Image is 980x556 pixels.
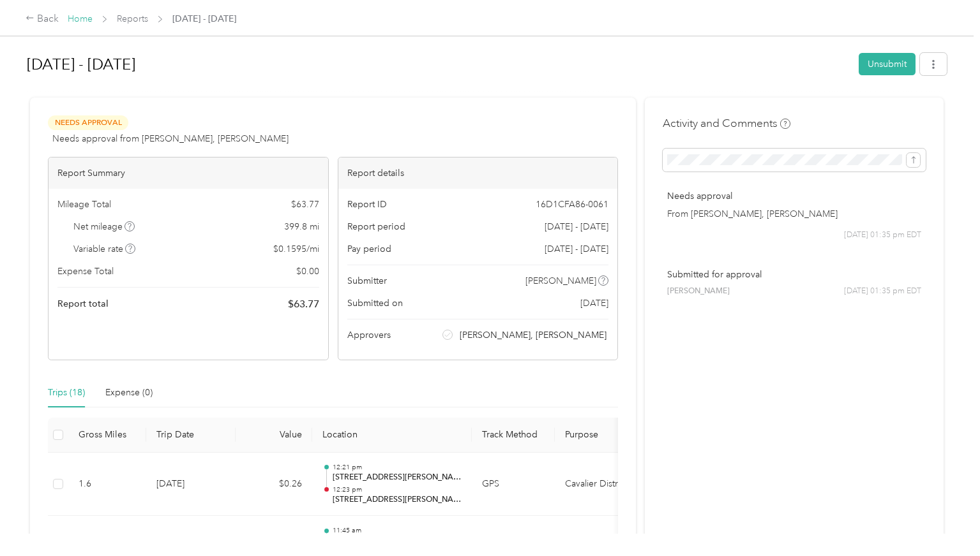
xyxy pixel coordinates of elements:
[347,328,391,342] span: Approvers
[844,230,921,241] span: [DATE] 01:35 pm EDT
[667,286,730,297] span: [PERSON_NAME]
[68,418,146,453] th: Gross Miles
[555,418,651,453] th: Purpose
[580,296,608,310] span: [DATE]
[48,386,85,400] div: Trips (18)
[48,115,128,130] span: Needs Approval
[333,472,462,483] p: [STREET_ADDRESS][PERSON_NAME][PERSON_NAME][PERSON_NAME]
[312,418,472,453] th: Location
[291,198,319,211] span: $ 63.77
[68,453,146,516] td: 1.6
[347,296,403,310] span: Submitted on
[472,453,555,516] td: GPS
[844,286,921,297] span: [DATE] 01:35 pm EDT
[555,453,651,516] td: Cavalier Distributing Company
[146,418,236,453] th: Trip Date
[52,132,289,145] span: Needs approval from [PERSON_NAME], [PERSON_NAME]
[73,242,136,256] span: Variable rate
[333,485,462,494] p: 12:23 pm
[273,242,319,256] span: $ 0.1595 / mi
[117,13,148,24] a: Reports
[667,207,921,221] p: From [PERSON_NAME], [PERSON_NAME]
[525,274,596,288] span: [PERSON_NAME]
[460,328,607,342] span: [PERSON_NAME], [PERSON_NAME]
[49,157,328,189] div: Report Summary
[667,189,921,203] p: Needs approval
[236,418,312,453] th: Value
[347,220,405,233] span: Report period
[172,12,236,26] span: [DATE] - [DATE]
[347,274,387,288] span: Submitter
[338,157,618,189] div: Report details
[536,198,608,211] span: 16D1CFA86-0061
[27,49,850,80] h1: Aug 1 - 31, 2025
[105,386,153,400] div: Expense (0)
[333,526,462,535] p: 11:45 am
[26,11,59,27] div: Back
[663,115,790,131] h4: Activity and Comments
[146,453,236,516] td: [DATE]
[545,220,608,233] span: [DATE] - [DATE]
[296,265,319,278] span: $ 0.00
[57,265,114,278] span: Expense Total
[284,220,319,233] span: 399.8 mi
[236,453,312,516] td: $0.26
[472,418,555,453] th: Track Method
[347,242,391,256] span: Pay period
[288,296,319,312] span: $ 63.77
[859,53,916,75] button: Unsubmit
[57,297,109,311] span: Report total
[667,268,921,281] p: Submitted for approval
[908,485,980,556] iframe: Everlance-gr Chat Button Frame
[545,242,608,256] span: [DATE] - [DATE]
[333,494,462,506] p: [STREET_ADDRESS][PERSON_NAME][PERSON_NAME]
[333,463,462,472] p: 12:21 pm
[68,13,93,24] a: Home
[57,198,111,211] span: Mileage Total
[73,220,135,233] span: Net mileage
[347,198,387,211] span: Report ID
